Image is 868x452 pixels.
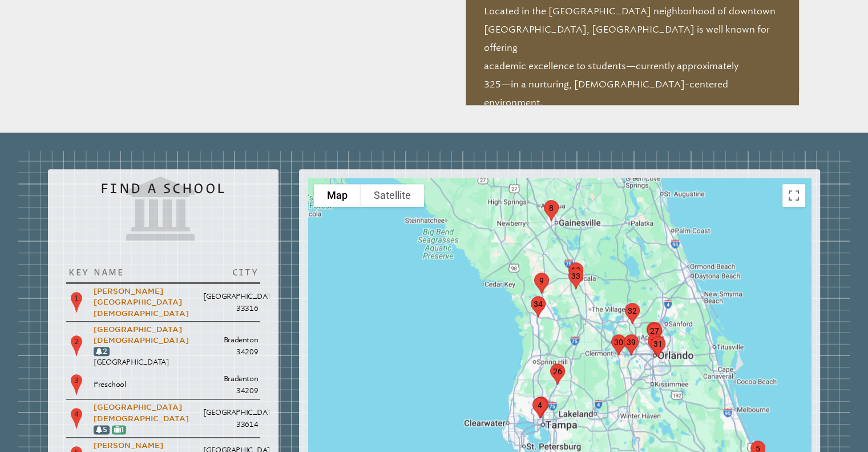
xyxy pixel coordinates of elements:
p: [GEOGRAPHIC_DATA] 33614 [203,406,258,431]
p: Bradenton 34209 [203,373,258,397]
p: 1 [68,291,84,314]
div: marker42 [529,392,553,422]
p: City [203,266,258,278]
p: Bradenton 34209 [203,334,258,358]
div: marker28 [642,317,666,347]
div: marker26 [546,359,570,389]
div: marker9 [530,268,554,298]
div: marker4 [528,393,552,423]
a: [GEOGRAPHIC_DATA][DEMOGRAPHIC_DATA] [94,325,189,345]
p: 2 [68,334,84,357]
div: marker31 [646,331,670,362]
p: [GEOGRAPHIC_DATA] [94,357,199,367]
div: marker10 [643,329,667,359]
a: [GEOGRAPHIC_DATA][DEMOGRAPHIC_DATA] [94,403,189,422]
button: Show street map [314,184,361,207]
a: [PERSON_NAME][GEOGRAPHIC_DATA][DEMOGRAPHIC_DATA] [94,287,189,317]
div: marker32 [620,298,644,329]
div: marker30 [607,330,631,360]
a: 1 [114,425,124,434]
div: marker27 [643,318,667,349]
div: marker8 [539,195,563,226]
div: marker33 [564,263,588,294]
p: 3 [68,373,84,396]
p: Name [94,266,199,278]
p: Key [68,266,89,278]
a: 2 [96,347,107,355]
button: Show satellite imagery [361,184,424,207]
p: Preschool [94,379,199,390]
div: marker12 [564,258,588,288]
p: 4 [68,407,84,430]
a: 5 [96,425,107,434]
div: marker39 [619,330,643,360]
p: [GEOGRAPHIC_DATA] 33316 [203,290,258,315]
button: Toggle fullscreen view [782,184,805,207]
div: marker34 [526,291,550,322]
